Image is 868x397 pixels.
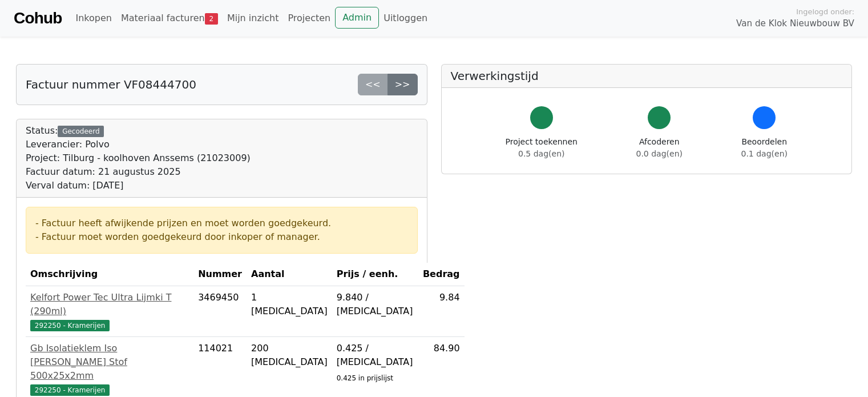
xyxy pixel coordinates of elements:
div: 0.425 / [MEDICAL_DATA] [337,342,413,369]
div: 9.840 / [MEDICAL_DATA] [337,291,413,318]
span: Van de Klok Nieuwbouw BV [736,17,854,30]
div: - Factuur moet worden goedgekeurd door inkoper of manager. [35,230,408,244]
h5: Factuur nummer VF08444700 [26,78,196,91]
th: Bedrag [417,263,464,286]
a: Materiaal facturen2 [116,7,223,30]
th: Omschrijving [26,263,193,286]
a: >> [387,74,418,95]
span: Ingelogd onder: [796,6,854,17]
span: 0.0 dag(en) [636,149,683,158]
a: Gb Isolatieklem Iso [PERSON_NAME] Stof 500x25x2mm292250 - Kramerijen [30,342,189,396]
h5: Verwerkingstijd [451,69,843,83]
a: Kelfort Power Tec Ultra Lijmki T (290ml)292250 - Kramerijen [30,291,189,332]
div: Afcoderen [636,136,683,160]
th: Nummer [193,263,247,286]
div: Factuur datum: 21 augustus 2025 [26,165,251,179]
div: Project: Tilburg - koolhoven Anssems (21023009) [26,151,251,165]
div: Project toekennen [506,136,578,160]
span: 292250 - Kramerijen [30,320,110,331]
div: Kelfort Power Tec Ultra Lijmki T (290ml) [30,291,189,318]
td: 9.84 [417,286,464,337]
a: Projecten [283,7,335,30]
th: Aantal [247,263,332,286]
a: Mijn inzicht [223,7,284,30]
span: 0.1 dag(en) [741,149,788,158]
span: 292250 - Kramerijen [30,384,110,396]
a: Inkopen [71,7,116,30]
div: Beoordelen [741,136,788,160]
a: Cohub [14,5,62,32]
sub: 0.425 in prijslijst [337,374,393,382]
div: Status: [26,124,251,193]
div: Leverancier: Polvo [26,138,251,151]
a: Uitloggen [379,7,432,30]
div: Gecodeerd [58,126,104,137]
div: 1 [MEDICAL_DATA] [251,291,328,318]
div: Verval datum: [DATE] [26,179,251,193]
th: Prijs / eenh. [332,263,418,286]
span: 2 [205,13,218,25]
div: 200 [MEDICAL_DATA] [251,342,328,369]
div: Gb Isolatieklem Iso [PERSON_NAME] Stof 500x25x2mm [30,342,189,383]
td: 3469450 [193,286,247,337]
a: Admin [335,7,379,29]
span: 0.5 dag(en) [518,149,564,158]
div: - Factuur heeft afwijkende prijzen en moet worden goedgekeurd. [35,216,408,230]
